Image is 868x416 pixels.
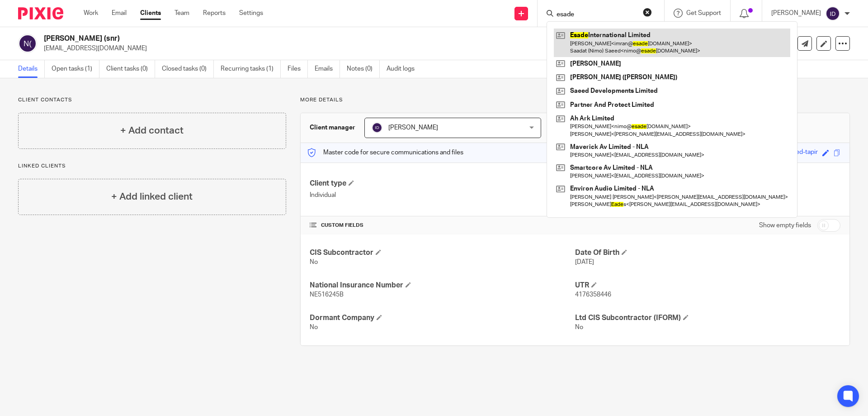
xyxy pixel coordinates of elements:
[18,7,63,19] img: Pixie
[643,8,652,17] button: Clear
[111,190,193,204] h4: + Add linked client
[575,313,840,323] h4: Ltd CIS Subcontractor (IFORM)
[175,9,189,18] a: Team
[771,9,821,18] p: [PERSON_NAME]
[120,124,184,138] h4: + Add contact
[310,191,575,200] p: Individual
[575,281,840,290] h4: UTR
[18,60,45,78] a: Details
[288,60,308,78] a: Files
[315,60,340,78] a: Emails
[18,163,286,170] p: Linked clients
[18,96,286,104] p: Client contacts
[310,222,575,229] h4: CUSTOM FIELDS
[310,248,575,258] h4: CIS Subcontractor
[310,179,575,188] h4: Client type
[44,34,590,43] h2: [PERSON_NAME] (snr)
[387,60,421,78] a: Audit logs
[310,292,344,298] span: NE516245B
[759,221,811,230] label: Show empty fields
[221,60,281,78] a: Recurring tasks (1)
[140,9,161,18] a: Clients
[112,9,127,18] a: Email
[310,259,318,265] span: No
[162,60,214,78] a: Closed tasks (0)
[575,259,594,265] span: [DATE]
[310,123,355,132] h3: Client manager
[18,34,37,53] img: svg%3E
[307,148,463,157] p: Master code for secure communications and files
[52,60,99,78] a: Open tasks (1)
[575,248,840,258] h4: Date Of Birth
[556,11,637,19] input: Search
[575,292,611,298] span: 4176358446
[300,96,850,104] p: More details
[372,122,382,133] img: svg%3E
[84,9,98,18] a: Work
[686,10,721,16] span: Get Support
[310,324,318,330] span: No
[347,60,380,78] a: Notes (0)
[575,324,583,330] span: No
[826,6,840,21] img: svg%3E
[44,44,727,53] p: [EMAIL_ADDRESS][DOMAIN_NAME]
[388,124,438,131] span: [PERSON_NAME]
[239,9,263,18] a: Settings
[106,60,155,78] a: Client tasks (0)
[310,281,575,290] h4: National Insurance Number
[310,313,575,323] h4: Dormant Company
[203,9,226,18] a: Reports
